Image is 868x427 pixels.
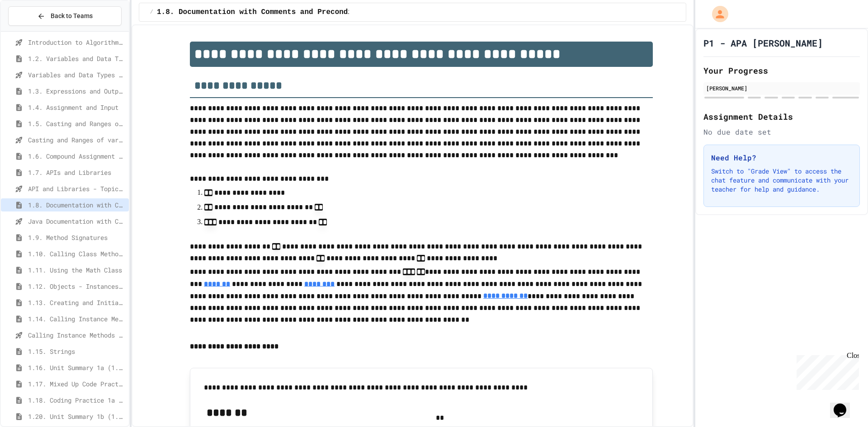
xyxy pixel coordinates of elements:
[28,379,125,389] span: 1.17. Mixed Up Code Practice 1.1-1.6
[28,347,125,356] span: 1.15. Strings
[28,70,125,80] span: Variables and Data Types - Quiz
[28,249,125,258] span: 1.10. Calling Class Methods
[28,86,125,96] span: 1.3. Expressions and Output [New]
[28,233,125,242] span: 1.9. Method Signatures
[830,391,859,418] iframe: chat widget
[157,7,374,18] span: 1.8. Documentation with Comments and Preconditions
[793,352,859,390] iframe: chat widget
[28,265,125,275] span: 1.11. Using the Math Class
[711,167,852,194] p: Switch to "Grade View" to access the chat feature and communicate with your teacher for help and ...
[28,119,125,128] span: 1.5. Casting and Ranges of Values
[706,84,857,92] div: [PERSON_NAME]
[703,64,860,77] h2: Your Progress
[28,168,125,177] span: 1.7. APIs and Libraries
[28,412,125,421] span: 1.20. Unit Summary 1b (1.7-1.15)
[28,38,125,47] span: Introduction to Algorithms, Programming, and Compilers
[51,11,93,21] span: Back to Teams
[150,9,153,16] span: /
[703,4,731,24] div: My Account
[28,363,125,372] span: 1.16. Unit Summary 1a (1.1-1.6)
[28,151,125,161] span: 1.6. Compound Assignment Operators
[28,184,125,193] span: API and Libraries - Topic 1.7
[28,330,125,340] span: Calling Instance Methods - Topic 1.14
[28,395,125,405] span: 1.18. Coding Practice 1a (1.1-1.6)
[28,282,125,291] span: 1.12. Objects - Instances of Classes
[703,37,823,49] h1: P1 - APA [PERSON_NAME]
[703,127,860,137] div: No due date set
[28,103,125,112] span: 1.4. Assignment and Input
[4,4,62,57] div: Chat with us now!Close
[28,298,125,307] span: 1.13. Creating and Initializing Objects: Constructors
[28,314,125,324] span: 1.14. Calling Instance Methods
[703,110,860,123] h2: Assignment Details
[8,6,122,26] button: Back to Teams
[28,135,125,145] span: Casting and Ranges of variables - Quiz
[28,200,125,210] span: 1.8. Documentation with Comments and Preconditions
[711,152,852,163] h3: Need Help?
[28,216,125,226] span: Java Documentation with Comments - Topic 1.8
[28,54,125,63] span: 1.2. Variables and Data Types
